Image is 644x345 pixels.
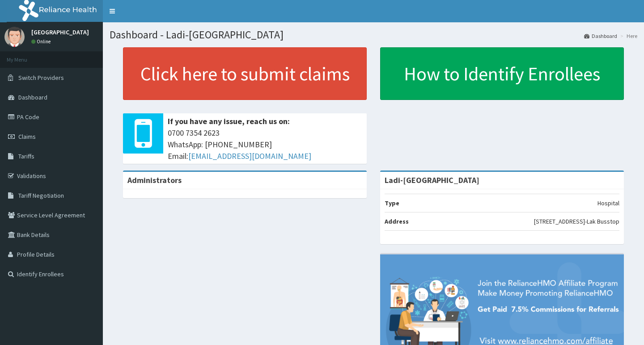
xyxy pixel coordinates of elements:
[168,127,362,162] span: 0700 7354 2623 WhatsApp: [PHONE_NUMBER] Email:
[188,151,311,161] a: [EMAIL_ADDRESS][DOMAIN_NAME]
[18,191,64,200] span: Tariff Negotiation
[18,93,47,101] span: Dashboard
[4,27,25,47] img: User Image
[31,29,89,35] p: [GEOGRAPHIC_DATA]
[618,32,637,40] li: Here
[534,217,619,226] p: [STREET_ADDRESS]-Lak Busstop
[597,199,619,208] p: Hospital
[385,175,479,185] strong: Ladi-[GEOGRAPHIC_DATA]
[380,47,624,100] a: How to Identify Enrollees
[385,217,409,225] b: Address
[31,38,53,45] a: Online
[584,32,617,40] a: Dashboard
[18,133,36,141] span: Claims
[127,175,182,185] b: Administrators
[18,74,64,82] span: Switch Providers
[110,29,637,41] h1: Dashboard - Ladi-[GEOGRAPHIC_DATA]
[18,152,34,160] span: Tariffs
[168,116,290,126] b: If you have any issue, reach us on:
[123,47,367,100] a: Click here to submit claims
[385,199,399,207] b: Type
